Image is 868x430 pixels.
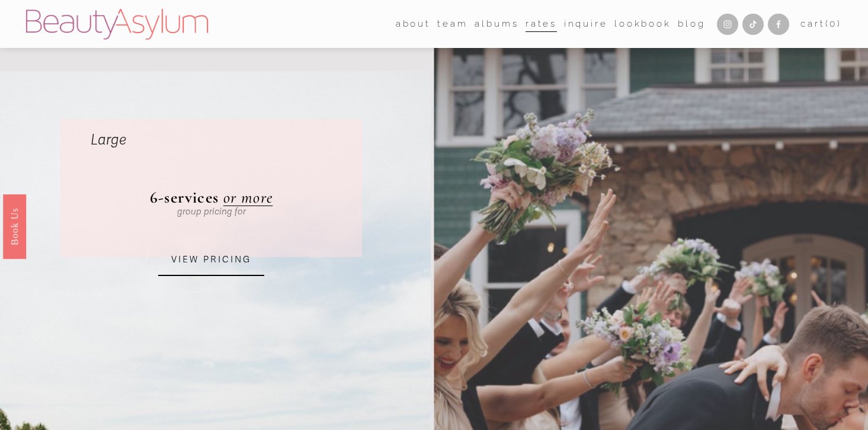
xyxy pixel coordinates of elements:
[177,206,246,217] em: group pricing for
[150,188,219,207] strong: 6-services
[223,188,273,207] a: or more
[3,194,26,259] a: Book Us
[26,9,208,40] img: Beauty Asylum | Bridal Hair &amp; Makeup Charlotte &amp; Atlanta
[678,15,705,33] a: Blog
[768,14,789,35] a: Facebook
[829,18,837,29] span: 0
[564,15,608,33] a: Inquire
[825,18,842,29] span: ( )
[396,15,431,33] a: folder dropdown
[158,244,265,276] a: VIEW PRICING
[526,15,557,33] a: Rates
[437,15,467,33] a: folder dropdown
[717,14,738,35] a: Instagram
[475,15,518,33] a: albums
[396,16,431,32] span: about
[742,14,764,35] a: TikTok
[437,16,467,32] span: team
[614,15,671,33] a: Lookbook
[800,16,842,32] a: Cart(0)
[91,131,126,149] em: Large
